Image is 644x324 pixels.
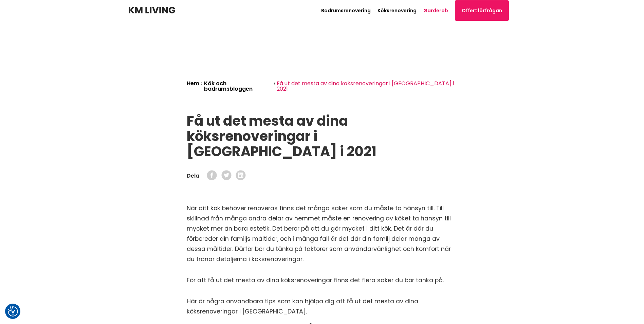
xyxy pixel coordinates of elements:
[204,79,253,93] a: Kök och badrumsbloggen
[187,113,458,159] h1: Få ut det mesta av dina köksrenoveringar i [GEOGRAPHIC_DATA] i 2021
[187,79,199,87] a: Hem
[455,0,509,21] a: Offertförfrågan
[187,173,205,179] span: Dela
[201,75,204,97] li: ›
[129,7,175,14] img: KM Living
[187,198,458,270] p: När ditt kök behöver renoveras finns det många saker som du måste ta hänsyn till. Till skillnad f...
[378,7,417,14] a: Köksrenovering
[277,75,457,97] li: Få ut det mesta av dina köksrenoveringar i [GEOGRAPHIC_DATA] i 2021
[187,270,458,291] p: För att få ut det mesta av dina köksrenoveringar finns det flera saker du bör tänka på.
[8,306,18,317] img: Revisit consent button
[205,170,219,181] a: Få ut det mesta av dina köksrenoveringar i Stockholm i 2021
[8,306,18,317] button: Samtyckesinställningar
[187,291,458,322] p: Här är några användbara tips som kan hjälpa dig att få ut det mesta av dina köksrenoveringar i [G...
[234,170,248,181] a: Få ut det mesta av dina köksrenoveringar i Stockholm i 2021
[321,7,371,14] a: Badrumsrenovering
[423,7,448,14] a: Garderob
[219,170,234,181] a: Få ut det mesta av dina köksrenoveringar i Stockholm i 2021
[274,75,277,97] li: ›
